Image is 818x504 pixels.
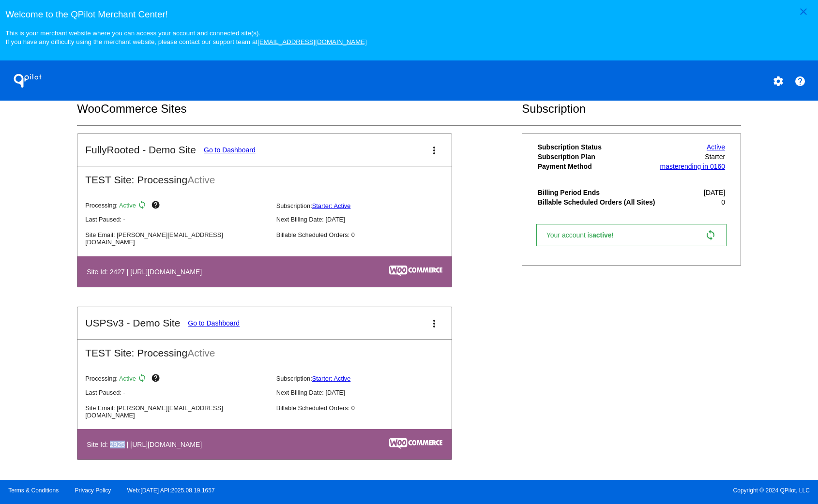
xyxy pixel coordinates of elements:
[137,373,149,385] mat-icon: sync
[707,143,725,151] a: Active
[151,200,163,212] mat-icon: help
[537,162,658,171] th: Payment Method
[660,163,725,170] a: masterending in 0160
[389,266,442,276] img: c53aa0e5-ae75-48aa-9bee-956650975ee5
[428,145,440,156] mat-icon: more_vert
[276,404,459,412] p: Billable Scheduled Orders: 0
[8,487,59,494] a: Terms & Conditions
[87,441,207,448] h4: Site Id: 2925 | [URL][DOMAIN_NAME]
[85,200,268,212] p: Processing:
[85,404,268,419] p: Site Email: [PERSON_NAME][EMAIL_ADDRESS][DOMAIN_NAME]
[592,231,619,239] span: active!
[85,389,268,396] p: Last Paused: -
[417,487,810,494] span: Copyright © 2024 QPilot, LLC
[546,231,624,239] span: Your account is
[428,318,440,329] mat-icon: more_vert
[75,487,111,494] a: Privacy Policy
[127,487,215,494] a: Web:[DATE] API:2025.08.19.1657
[537,143,658,151] th: Subscription Status
[187,174,215,185] span: Active
[258,38,367,45] a: [EMAIL_ADDRESS][DOMAIN_NAME]
[77,102,522,116] h2: WooCommerce Sites
[704,189,725,196] span: [DATE]
[705,229,716,241] mat-icon: sync
[537,152,658,161] th: Subscription Plan
[705,153,725,161] span: Starter
[87,268,207,276] h4: Site Id: 2427 | [URL][DOMAIN_NAME]
[276,389,459,396] p: Next Billing Date: [DATE]
[276,216,459,223] p: Next Billing Date: [DATE]
[536,224,727,246] a: Your account isactive! sync
[276,202,459,209] p: Subscription:
[773,75,784,87] mat-icon: settings
[85,231,268,246] p: Site Email: [PERSON_NAME][EMAIL_ADDRESS][DOMAIN_NAME]
[77,340,452,359] h2: TEST Site: Processing
[188,319,240,327] a: Go to Dashboard
[119,202,136,209] span: Active
[389,438,442,449] img: c53aa0e5-ae75-48aa-9bee-956650975ee5
[5,9,812,20] h3: Welcome to the QPilot Merchant Center!
[522,102,741,116] h2: Subscription
[798,6,809,17] mat-icon: close
[312,202,351,209] a: Starter: Active
[187,347,215,358] span: Active
[77,166,452,186] h2: TEST Site: Processing
[312,375,351,382] a: Starter: Active
[276,375,459,382] p: Subscription:
[151,373,163,385] mat-icon: help
[85,144,196,156] h2: FullyRooted - Demo Site
[276,231,459,238] p: Billable Scheduled Orders: 0
[5,30,366,45] small: This is your merchant website where you can access your account and connected site(s). If you hav...
[794,75,806,87] mat-icon: help
[204,146,256,154] a: Go to Dashboard
[137,200,149,212] mat-icon: sync
[537,198,658,207] th: Billable Scheduled Orders (All Sites)
[119,375,136,382] span: Active
[660,163,681,170] span: master
[721,198,725,206] span: 0
[537,188,658,197] th: Billing Period Ends
[85,373,268,385] p: Processing:
[8,71,47,90] h1: QPilot
[85,317,180,329] h2: USPSv3 - Demo Site
[85,216,268,223] p: Last Paused: -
